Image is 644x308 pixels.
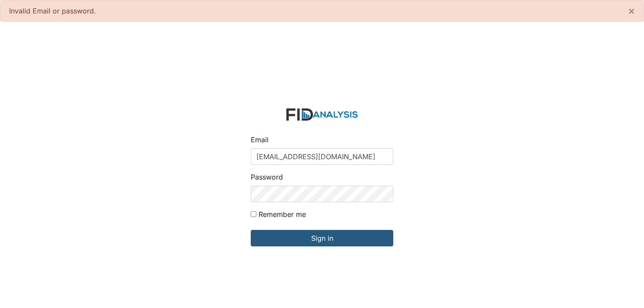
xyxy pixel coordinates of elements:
[259,209,306,220] label: Remember me
[251,230,393,246] input: Sign in
[628,4,635,17] span: ×
[251,134,269,145] label: Email
[251,172,283,182] label: Password
[286,108,358,121] img: logo-2fc8c6e3336f68795322cb6e9a2b9007179b544421de10c17bdaae8622450297.svg
[619,0,644,21] button: ×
